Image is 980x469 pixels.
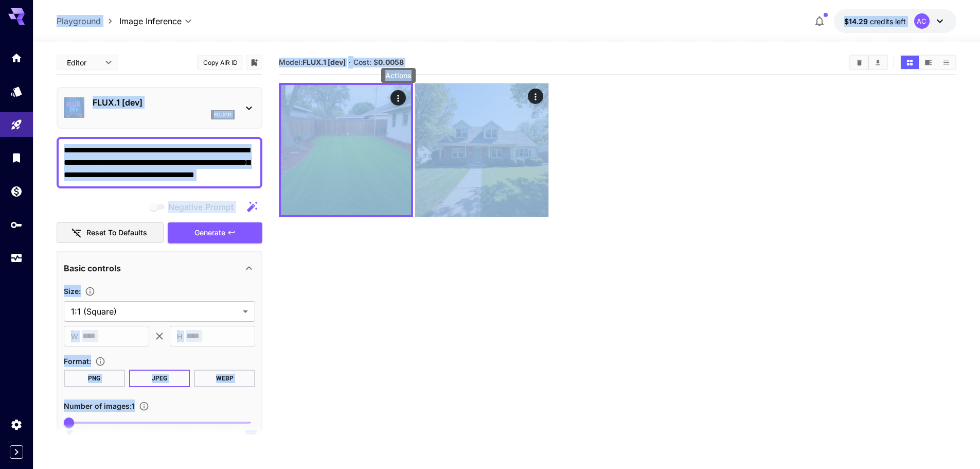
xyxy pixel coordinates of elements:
span: Image Inference [119,15,182,27]
button: JPEG [129,370,190,387]
button: $14.29346AC [834,9,956,33]
span: Generate [194,227,225,239]
p: flux1d [214,111,231,118]
div: Models [10,85,23,98]
button: Generate [168,222,262,244]
span: W [71,331,78,342]
span: Negative prompts are not compatible with the selected model. [148,200,242,213]
span: Cost: $ [353,58,404,66]
p: FLUX.1 [dev] [93,96,235,109]
div: API Keys [10,218,23,231]
button: Clear All [850,56,868,69]
div: AC [914,13,930,29]
img: 2Q== [415,83,548,217]
button: Adjust the dimensions of the generated image by specifying its width and height in pixels, or sel... [81,286,99,297]
span: Editor [67,57,99,68]
div: $14.29346 [844,16,906,27]
button: PNG [64,370,125,387]
button: Choose the file format for the output image. [91,356,110,367]
span: Negative Prompt [168,201,234,213]
button: Download All [869,56,887,69]
button: Show media in list view [937,56,955,69]
div: Usage [10,252,23,265]
b: FLUX.1 [dev] [302,58,346,66]
nav: breadcrumb [57,15,119,27]
img: Z [281,85,411,215]
div: Clear AllDownload All [849,55,888,70]
span: Number of images : 1 [64,402,135,410]
button: Show media in video view [919,56,937,69]
div: FLUX.1 [dev]flux1d [64,92,255,124]
button: WEBP [194,370,255,387]
span: credits left [870,17,906,26]
b: 0.0058 [378,58,404,66]
div: Actions [381,68,416,83]
span: 1:1 (Square) [71,305,239,318]
button: Show media in grid view [901,56,919,69]
div: Wallet [10,185,23,198]
button: Copy AIR ID [197,55,243,70]
span: Model: [279,58,346,66]
span: H [177,331,182,342]
div: Playground [10,118,23,131]
p: Basic controls [64,262,121,274]
button: Reset to defaults [57,222,164,244]
span: Format : [64,357,91,366]
div: Show media in grid viewShow media in video viewShow media in list view [900,55,956,70]
a: Playground [57,15,101,27]
div: Settings [10,418,23,431]
button: Specify how many images to generate in a single request. Each image generation will be charged se... [135,401,153,411]
div: Home [10,51,23,64]
div: Basic controls [64,256,255,281]
p: · [348,56,351,68]
div: Actions [390,90,406,106]
button: Add to library [250,56,259,68]
div: Library [10,151,23,164]
div: Actions [528,89,543,104]
span: Size : [64,287,81,296]
button: Expand sidebar [10,445,23,459]
span: $14.29 [844,17,870,26]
